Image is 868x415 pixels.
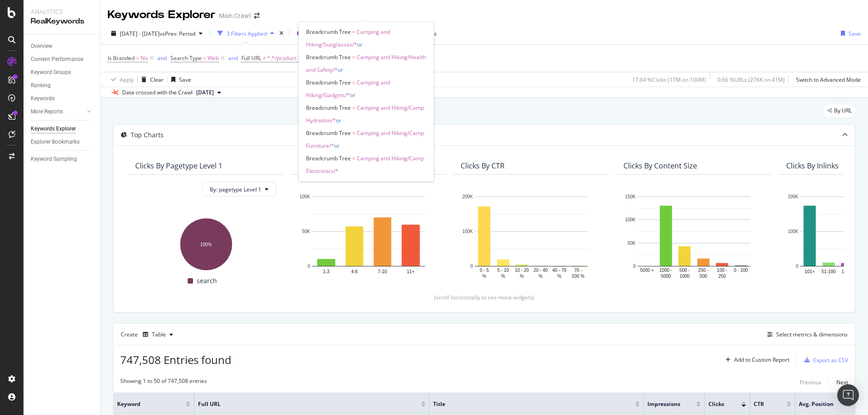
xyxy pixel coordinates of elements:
[574,268,582,273] text: 70 -
[849,30,861,37] div: Save
[813,356,848,364] div: Export as CSV
[647,400,683,408] span: Impressions
[623,192,764,280] svg: A chart.
[108,72,134,87] button: Apply
[623,161,697,170] div: Clicks By Content Size
[323,269,330,274] text: 1-3
[306,104,424,124] span: Camping and Hiking/Camp Hydration/*
[214,26,278,41] button: 3 Filters Applied
[796,76,861,84] div: Switch to Advanced Mode
[193,87,225,98] button: [DATE]
[298,192,439,280] svg: A chart.
[306,53,426,74] span: Camping and Hiking/Health and Safety/*
[228,54,238,62] div: and
[298,161,386,170] div: Clicks By Average Position
[708,400,728,408] span: Clicks
[120,76,134,84] div: Apply
[640,268,654,273] text: 5000 +
[31,68,71,77] div: Keyword Groups
[263,54,266,62] span: ≠
[117,400,172,408] span: Keyword
[300,194,311,199] text: 100K
[433,400,622,408] span: Title
[135,161,222,170] div: Clicks By pagetype Level 1
[461,192,602,280] svg: A chart.
[824,104,855,117] div: legacy label
[334,142,340,149] span: or
[718,274,726,279] text: 250
[699,274,707,279] text: 500
[200,242,212,247] text: 100%
[800,378,821,386] div: Previous
[572,274,585,279] text: 100 %
[679,274,690,279] text: 1000
[31,55,94,64] a: Content Performance
[799,400,834,408] span: Avg. Position
[538,274,542,279] text: %
[278,29,285,38] div: times
[788,194,799,199] text: 200K
[120,377,207,388] div: Showing 1 to 50 of 747,508 entries
[821,269,836,274] text: 51-100
[121,327,177,342] div: Create
[627,241,636,246] text: 50K
[352,129,355,137] span: =
[352,28,355,36] span: =
[226,30,267,37] div: 3 Filters Applied
[135,214,276,272] svg: A chart.
[108,7,215,23] div: Keywords Explorer
[841,269,853,274] text: 16-50
[632,76,706,84] div: 17.04 % Clicks ( 17M on 100M )
[306,129,424,149] span: Camping and Hiking/Camp Furniture/*
[241,54,261,62] span: Full URL
[698,268,708,273] text: 250 -
[198,400,407,408] span: Full URL
[31,124,94,134] a: Keywords Explorer
[306,53,351,61] span: Breadcrumb Tree
[108,54,135,62] span: Is Branded
[179,76,191,84] div: Save
[552,268,567,273] text: 40 - 70
[679,268,690,273] text: 500 -
[306,104,351,112] span: Breadcrumb Tree
[210,186,261,193] span: By: pagetype Level 1
[31,154,94,164] a: Keyword Sampling
[352,104,355,112] span: =
[788,229,799,234] text: 100K
[625,194,636,199] text: 150K
[31,42,94,51] a: Overview
[836,378,848,386] div: Next
[157,54,167,62] button: and
[31,16,93,27] div: RealKeywords
[138,72,164,87] button: Clear
[122,89,193,97] div: Data crossed with the Crawl
[734,268,748,273] text: 0 - 100
[196,89,214,97] span: 2025 Jul. 31st
[306,28,351,36] span: Breadcrumb Tree
[793,72,861,87] button: Switch to Advanced Mode
[722,353,789,367] button: Add to Custom Report
[352,53,355,61] span: =
[625,218,636,223] text: 100K
[533,268,548,273] text: 20 - 40
[776,331,848,338] div: Select metrics & dimensions
[307,264,310,269] text: 0
[515,268,529,273] text: 10 - 20
[170,54,202,62] span: Search Type
[254,13,259,19] div: arrow-right-arrow-left
[202,182,276,196] button: By: pagetype Level 1
[131,131,164,140] div: Top Charts
[152,332,166,337] div: Table
[31,81,51,90] div: Ranking
[837,26,861,41] button: Save
[800,377,821,388] button: Previous
[31,7,93,16] div: Analytics
[660,268,672,273] text: 1000 -
[150,76,164,84] div: Clear
[461,161,505,170] div: Clicks By CTR
[31,81,94,90] a: Ranking
[633,264,636,269] text: 0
